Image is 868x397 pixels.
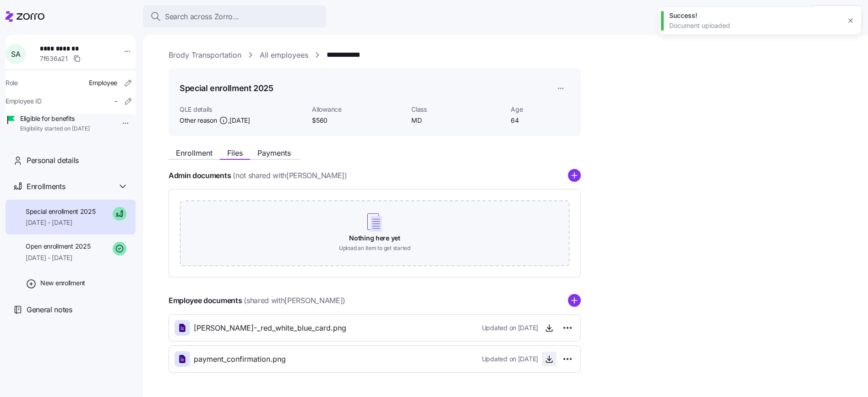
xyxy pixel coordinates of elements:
span: Enrollment [176,149,213,157]
div: Document uploaded [669,21,841,30]
span: Other reason , [180,116,250,125]
span: Eligibility started on [DATE] [20,125,90,133]
span: Open enrollment 2025 [26,242,90,251]
span: Files [227,149,243,157]
span: $560 [312,116,404,125]
span: General notes [27,304,72,315]
span: - [115,97,117,106]
a: Brody Transportation [169,49,241,61]
span: Enrollments [27,181,65,192]
span: 7f636a21 [40,54,68,63]
span: Updated on [DATE] [482,323,538,332]
span: (not shared with [PERSON_NAME] ) [233,170,347,181]
span: Personal details [27,155,79,166]
span: Payments [257,149,291,157]
span: Employee ID [5,97,42,106]
span: payment_confirmation.png [194,353,286,365]
span: Updated on [DATE] [482,354,538,364]
span: [PERSON_NAME]-_red_white_blue_card.png [194,322,346,334]
span: [DATE] [229,116,250,125]
span: Eligible for benefits [20,114,90,123]
button: Search across Zorro... [143,5,326,27]
span: Search across Zorro... [165,11,239,22]
span: Role [5,78,18,87]
span: [DATE] - [DATE] [26,253,90,262]
a: All employees [260,49,308,61]
span: Allowance [312,105,404,114]
span: 64 [511,116,570,125]
span: (shared with [PERSON_NAME] ) [244,295,345,306]
div: Success! [669,11,841,20]
svg: add icon [568,169,581,182]
span: MD [411,116,503,125]
span: New enrollment [40,278,85,288]
span: Special enrollment 2025 [26,207,96,216]
span: [DATE] - [DATE] [26,218,96,227]
span: Employee [89,78,117,87]
span: QLE details [180,105,305,114]
svg: add icon [568,294,581,307]
h4: Admin documents [169,170,231,181]
h4: Employee documents [169,295,242,306]
span: Class [411,105,503,114]
span: S A [11,50,20,58]
span: Age [511,105,570,114]
h1: Special enrollment 2025 [180,82,273,94]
